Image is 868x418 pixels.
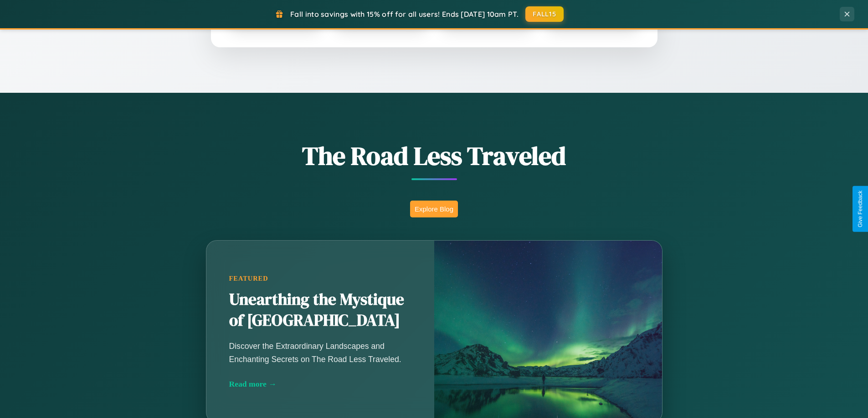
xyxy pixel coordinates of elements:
h2: Unearthing the Mystique of [GEOGRAPHIC_DATA] [229,289,411,331]
h1: The Road Less Traveled [161,138,708,173]
button: FALL15 [525,6,564,22]
button: Explore Blog [410,201,458,217]
span: Fall into savings with 15% off for all users! Ends [DATE] 10am PT. [290,10,519,19]
div: Read more → [229,379,411,389]
div: Featured [229,275,411,282]
p: Discover the Extraordinary Landscapes and Enchanting Secrets on The Road Less Traveled. [229,340,411,365]
div: Give Feedback [857,191,863,227]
